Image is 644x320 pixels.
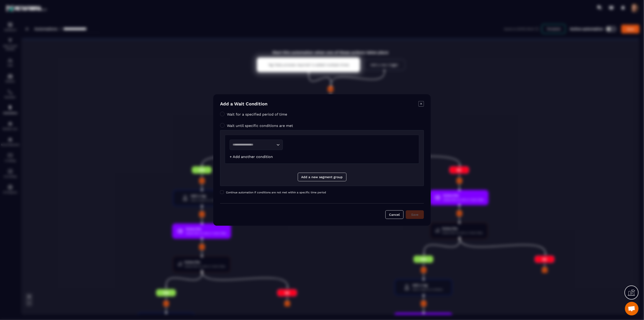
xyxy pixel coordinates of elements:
[220,101,267,107] h4: Add a Wait Condition
[385,210,404,219] button: Cancel
[625,302,639,315] div: Mở cuộc trò chuyện
[227,112,287,116] label: Wait for a specified period of time
[233,142,275,147] input: Search for option
[226,191,326,194] span: Continue automation if conditions are not met within a specific time period
[298,173,346,181] button: Add a new segment group
[227,124,293,128] label: Wait until specific conditions are met
[230,155,273,159] a: + Add another condition
[230,140,283,150] div: Search for option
